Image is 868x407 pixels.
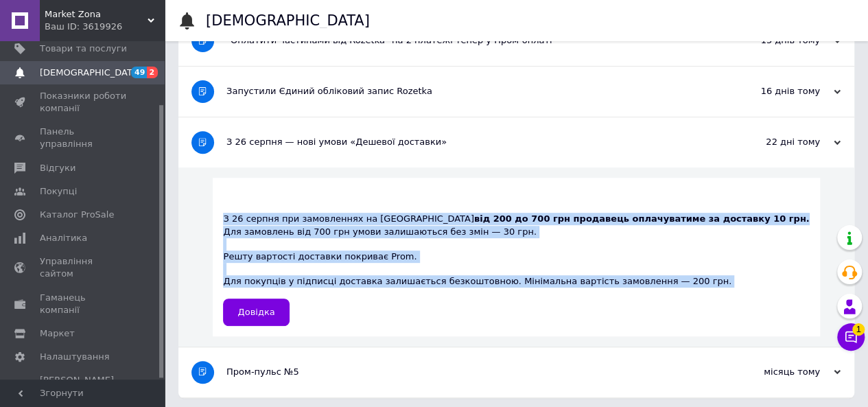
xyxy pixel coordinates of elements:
[40,90,127,115] span: Показники роботи компанії
[703,366,841,378] div: місяць тому
[837,323,865,351] button: Чат з покупцем1
[237,307,274,317] span: Довідка
[223,188,809,263] div: З 26 серпня при замовленнях на [GEOGRAPHIC_DATA] Для замовлень від 700 грн умови залишаються без ...
[40,67,141,79] span: [DEMOGRAPHIC_DATA]
[40,126,127,150] span: Панель управління
[45,21,165,33] div: Ваш ID: 3619926
[40,232,87,244] span: Аналітика
[40,292,127,316] span: Гаманець компанії
[474,213,810,224] b: від 200 до 700 грн продавець оплачуватиме за доставку 10 грн.
[223,299,289,326] a: Довідка
[703,85,841,97] div: 16 днів тому
[226,366,703,378] div: Пром-пульс №5
[40,185,77,198] span: Покупці
[223,263,809,288] div: Для покупців у підписці доставка залишається безкоштовною. Мінімальна вартість замовлення — 200 грн.
[45,8,148,21] span: Market Zona
[147,67,158,78] span: 2
[226,136,703,148] div: З 26 серпня — нові умови «Дешевої доставки»
[226,85,703,97] div: Запустили Єдиний обліковий запис Rozetka
[40,255,127,280] span: Управління сайтом
[703,136,841,148] div: 22 дні тому
[40,327,75,340] span: Маркет
[206,12,370,29] h1: [DEMOGRAPHIC_DATA]
[40,43,127,55] span: Товари та послуги
[852,323,865,336] span: 1
[40,209,114,221] span: Каталог ProSale
[40,351,110,363] span: Налаштування
[131,67,147,78] span: 49
[40,162,75,174] span: Відгуки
